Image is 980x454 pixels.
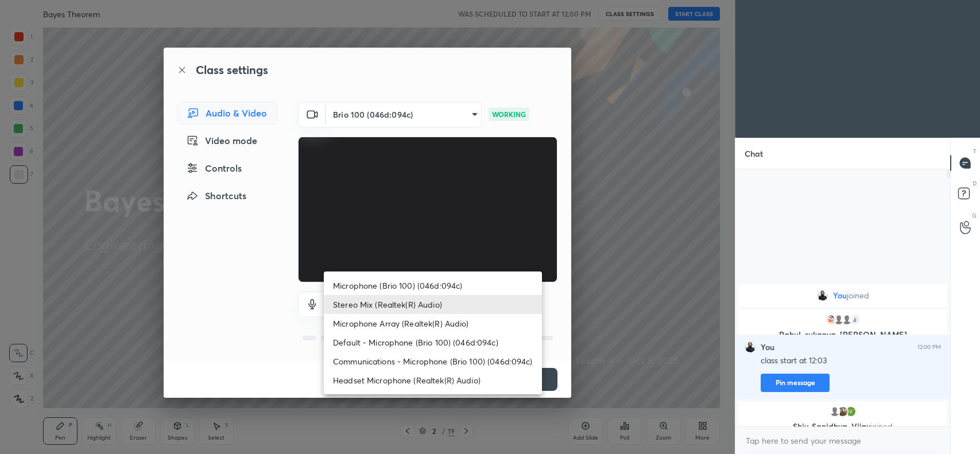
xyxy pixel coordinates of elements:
[324,276,542,295] li: Microphone (Brio 100) (046d:094c)
[324,333,542,352] li: Default - Microphone (Brio 100) (046d:094c)
[324,314,542,333] li: Microphone Array (Realtek(R) Audio)
[324,371,542,390] li: Headset Microphone (Realtek(R) Audio)
[324,295,542,314] li: Stereo Mix (Realtek(R) Audio)
[324,352,542,371] li: Communications - Microphone (Brio 100) (046d:094c)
